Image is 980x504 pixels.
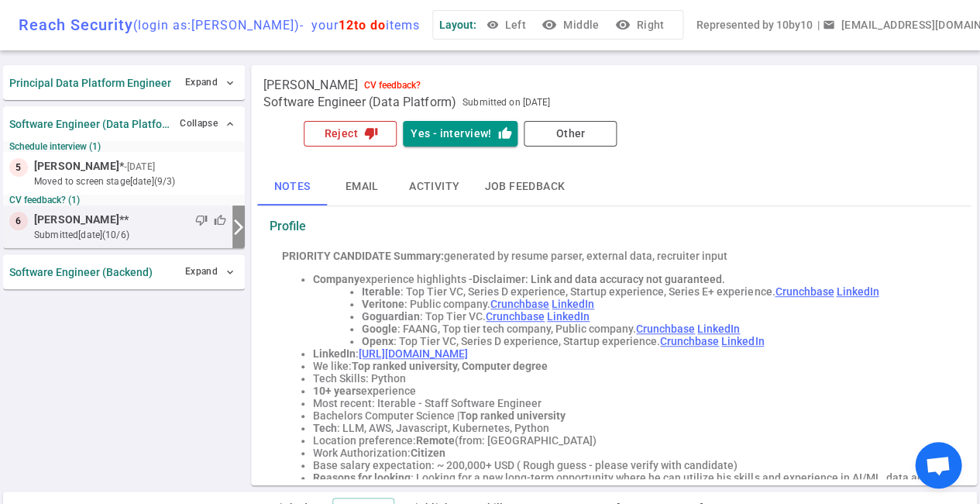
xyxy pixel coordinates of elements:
span: (login as: [PERSON_NAME] ) [133,18,300,33]
li: Base salary expectation: ~ 200,000+ USD ( Rough guess - please verify with candidate) [313,459,946,471]
strong: Software Engineer (Backend) [9,266,153,278]
i: arrow_forward_ios [229,218,248,236]
button: Rejectthumb_down [304,121,397,147]
li: Bachelors Computer Science | [313,409,946,422]
i: visibility [614,17,630,33]
div: 6 [9,212,28,230]
span: Disclaimer: Link and data accuracy not guaranteed. [473,273,725,285]
strong: Software Engineer (Data Platform) [9,118,170,130]
strong: Tech [313,422,337,434]
li: : [313,347,946,360]
div: basic tabs example [257,168,971,205]
a: LinkedIn [836,285,879,298]
small: moved to Screen stage [DATE] (9/3) [34,174,239,188]
strong: PRIORITY CANDIDATE Summary: [282,250,444,262]
span: [PERSON_NAME] [34,212,119,228]
strong: Openx [362,335,394,347]
button: Collapse [176,112,239,135]
span: 12 to do [339,18,386,33]
div: Open chat [915,442,961,488]
small: CV feedback? (1) [9,195,239,205]
button: Email [327,168,397,205]
li: : LLM, AWS, Javascript, Kubernetes, Python [313,422,946,434]
strong: Top ranked university [459,409,566,422]
a: Crunchbase [490,298,549,310]
div: generated by resume parser, external data, recruiter input [282,250,946,262]
li: experience highlights - [313,273,946,285]
span: thumb_down [195,214,208,226]
li: Most recent: Iterable - Staff Software Engineer [313,397,946,409]
strong: Goguardian [362,310,420,323]
strong: Remote [416,434,455,447]
li: : Public company. [362,298,946,310]
a: Crunchbase [775,285,834,298]
a: Crunchbase [636,323,695,335]
span: thumb_up [214,214,226,226]
strong: Principal Data Platform Engineer [9,77,171,89]
span: - your items [300,18,420,33]
span: Layout: [439,19,476,31]
button: visibilityMiddle [538,11,605,40]
a: LinkedIn [721,335,764,347]
button: visibilityRight [611,11,670,40]
div: Reach Security [19,16,420,34]
a: LinkedIn [552,298,594,310]
i: thumb_up [497,126,511,140]
button: Left [483,11,532,40]
i: thumb_down [364,126,378,140]
a: LinkedIn [697,323,740,335]
a: [URL][DOMAIN_NAME] [359,347,468,360]
li: Work Authorization: [313,447,946,459]
button: Job feedback [472,168,577,205]
li: : Top Tier VC, Series D experience, Startup experience, Series E+ experience. [362,285,946,298]
li: Tech Skills: Python [313,372,946,385]
span: email [822,19,834,31]
button: Yes - interview!thumb_up [403,121,518,147]
strong: Iterable [362,285,401,298]
a: LinkedIn [547,310,590,323]
strong: Veritone [362,298,404,310]
span: expand_more [224,266,236,278]
button: Other [524,121,617,147]
div: 5 [9,158,28,177]
li: We like: [313,360,946,372]
strong: LinkedIn [313,347,356,360]
strong: Profile [270,219,306,233]
strong: Google [362,323,397,335]
li: : Top Tier VC, Series D experience, Startup experience. [362,335,946,347]
i: visibility [542,17,557,33]
span: [PERSON_NAME] [263,78,358,93]
strong: Top ranked university, Computer degree [352,360,548,372]
li: : FAANG, Top tier tech company, Public company. [362,323,946,335]
strong: Reasons for looking [313,471,411,484]
button: Activity [397,168,472,205]
strong: Citizen [411,447,445,459]
span: visibility [486,19,498,31]
strong: Company [313,273,359,285]
span: expand_more [224,77,236,89]
span: Software Engineer (Data Platform) [263,95,456,110]
small: Schedule interview (1) [9,141,239,152]
strong: 10+ years [313,385,361,397]
li: : Top Tier VC. [362,310,946,323]
button: Expand [181,71,239,94]
li: experience [313,385,946,397]
small: submitted [DATE] (10/6) [34,228,226,242]
button: Notes [257,168,327,205]
span: Submitted on [DATE] [462,95,550,110]
span: [PERSON_NAME] [34,158,119,174]
a: Crunchbase [486,310,545,323]
span: expand_less [224,118,236,130]
small: - [DATE] [124,160,155,174]
li: Location preference: (from: [GEOGRAPHIC_DATA]) [313,434,946,447]
div: CV feedback? [364,80,421,91]
a: Crunchbase [660,335,719,347]
li: : Looking for a new long-term opportunity where he can utilize his skills and experience in AI/ML... [313,471,946,496]
button: Expand [181,261,239,283]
